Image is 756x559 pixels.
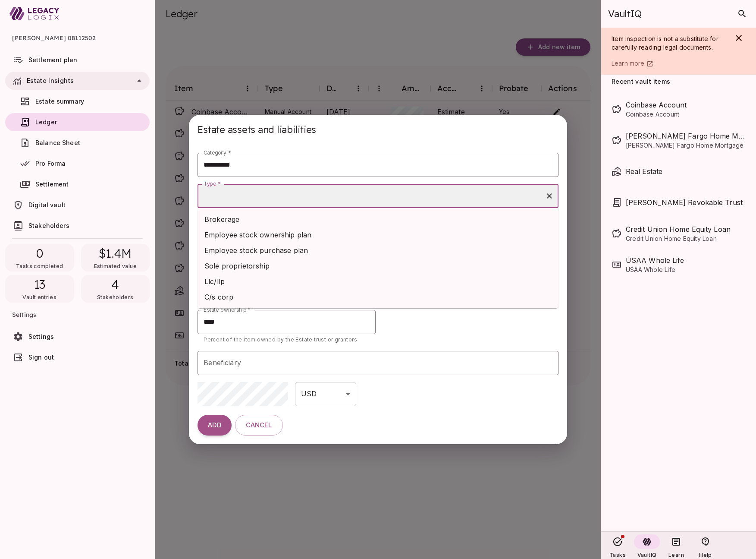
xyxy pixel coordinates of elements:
span: Settlement [35,180,69,188]
span: Recent vault items [612,78,670,87]
span: Credit Union Home Equity Loan [626,234,746,243]
span: Learn more [612,60,645,67]
span: Estate summary [35,98,84,105]
span: Coinbase Account [626,110,746,119]
span: [PERSON_NAME] Fargo Home Mortgage [626,141,746,150]
span: Tasks completed [16,263,63,269]
span: Cancel [246,421,272,430]
button: Cancel [235,415,283,436]
li: Employee stock purchase plan [198,243,558,258]
span: VaultIQ [608,8,641,20]
span: Credit Union Home Equity Loan [626,224,746,234]
span: Wells Fargo Home Mortgage [626,131,746,141]
span: Balance Sheet [35,139,80,146]
span: Sign out [28,354,54,361]
span: Coinbase Account [626,100,746,110]
span: Percent of the item owned by the Estate trust or grantors [204,336,357,343]
span: 4 [111,277,119,292]
span: Real Estate [626,166,746,177]
span: Settings [28,333,54,340]
li: Sole proprietorship [198,258,558,274]
div: USD [295,382,356,406]
li: Llc/llp [198,274,558,289]
span: USAA Whole Life [626,265,746,274]
span: $1.4M [99,246,132,261]
span: Stakeholders [97,294,133,300]
label: Estate ownership [204,306,251,313]
span: Estate assets and liabilities [198,123,316,136]
span: 0 [36,246,43,261]
span: Estate Insights [27,77,74,84]
button: Clear [543,190,555,202]
label: Type * [204,180,221,187]
span: Henry Smith Revokable Trust [626,197,746,208]
span: Settings [12,304,143,325]
li: Brokerage [198,212,558,227]
span: 13 [34,277,46,292]
span: Item inspection is not a substitute for carefully reading legal documents. [612,35,720,51]
span: USAA Whole Life [626,255,746,265]
span: Settlement plan [28,56,77,63]
span: ADD [208,421,221,430]
span: Learn [668,552,684,558]
span: Estimated value [94,263,137,269]
span: Help [699,552,712,558]
label: Category * [204,149,231,156]
span: Stakeholders [28,222,69,229]
span: Ledger [35,118,57,126]
span: Digital vault [28,201,66,208]
li: C/s corp [198,289,558,305]
button: ADD [198,415,231,436]
span: [PERSON_NAME] 08112502 [12,28,143,48]
span: VaultIQ [637,552,656,558]
li: Employee stock ownership plan [198,227,558,243]
span: Tasks [609,552,626,558]
span: Pro Forma [35,160,66,167]
span: Vault entries [22,294,56,300]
